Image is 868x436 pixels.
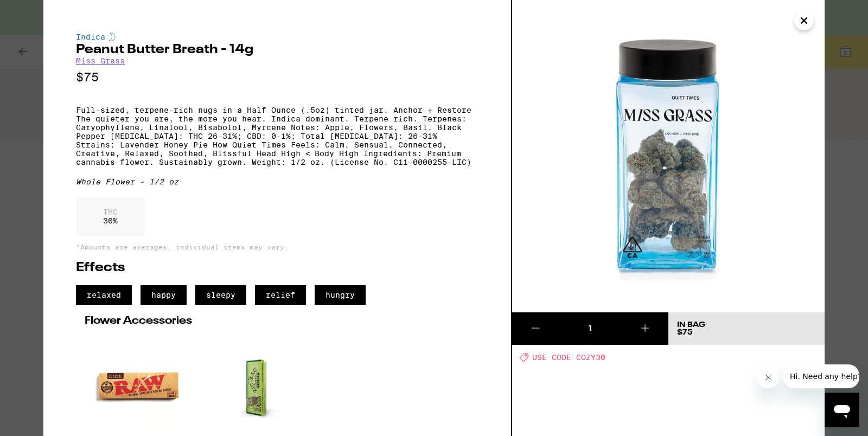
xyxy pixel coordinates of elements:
[76,43,478,56] h2: Peanut Butter Breath - 14g
[85,316,470,326] h2: Flower Accessories
[532,353,605,362] span: USE CODE COZY30
[109,33,116,41] img: indicaColor.svg
[76,70,478,84] p: $75
[76,33,478,41] div: Indica
[76,106,478,166] p: Full-sized, terpene-rich nugs in a Half Ounce (.5oz) tinted jar. Anchor + Restore The quieter you...
[76,261,478,274] h2: Effects
[76,197,145,236] div: 30 %
[668,312,825,345] button: In Bag$75
[315,285,366,305] span: hungry
[783,364,859,388] iframe: Message from company
[825,393,859,427] iframe: Button to launch messaging window
[757,367,779,388] iframe: Close message
[559,323,621,334] div: 1
[677,329,692,336] span: $75
[195,285,246,305] span: sleepy
[794,11,814,30] button: Close
[7,8,78,16] span: Hi. Need any help?
[255,285,306,305] span: relief
[76,56,125,65] a: Miss Grass
[76,243,478,251] p: *Amounts are averages, individual items may vary.
[76,285,132,305] span: relaxed
[103,208,118,216] p: THC
[141,285,187,305] span: happy
[677,321,705,329] div: In Bag
[76,177,478,186] div: Whole Flower - 1/2 oz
